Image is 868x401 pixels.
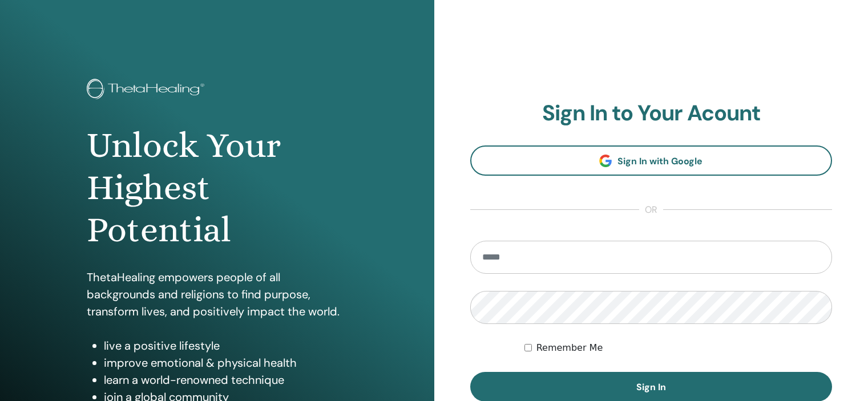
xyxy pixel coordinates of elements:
[639,203,663,217] span: or
[470,100,833,127] h2: Sign In to Your Acount
[617,155,703,167] span: Sign In with Google
[87,124,348,252] h1: Unlock Your Highest Potential
[104,371,348,388] li: learn a world-renowned technique
[470,145,833,176] a: Sign In with Google
[636,381,666,393] span: Sign In
[104,354,348,371] li: improve emotional & physical health
[104,337,348,354] li: live a positive lifestyle
[536,341,603,355] label: Remember Me
[524,341,832,355] div: Keep me authenticated indefinitely or until I manually logout
[87,269,348,320] p: ThetaHealing empowers people of all backgrounds and religions to find purpose, transform lives, a...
